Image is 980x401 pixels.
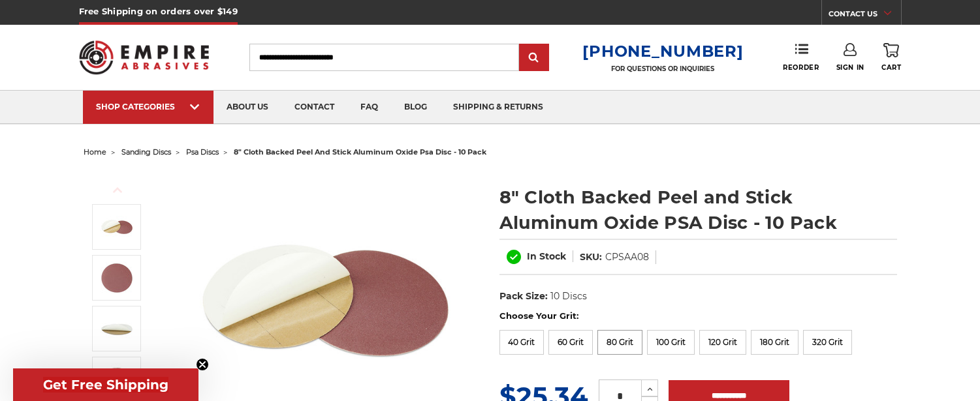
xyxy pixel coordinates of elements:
span: Cart [881,63,901,72]
img: Empire Abrasives [79,32,210,83]
a: psa discs [186,147,219,156]
a: shipping & returns [440,91,556,124]
div: SHOP CATEGORIES [96,102,200,111]
span: Sign In [836,63,864,72]
a: about us [213,91,281,124]
span: In Stock [527,250,566,262]
img: clothed backed AOX PSA - 10 Pack [101,363,133,396]
dd: CPSAA08 [605,250,649,264]
h1: 8" Cloth Backed Peel and Stick Aluminum Oxide PSA Disc - 10 Pack [499,185,897,235]
img: peel and stick psa aluminum oxide disc [101,261,133,294]
span: Reorder [783,63,819,72]
a: [PHONE_NUMBER] [582,42,743,61]
img: sticky backed sanding disc [101,312,133,345]
a: contact [281,91,347,124]
img: 8 inch Aluminum Oxide PSA Sanding Disc with Cloth Backing [101,211,133,243]
a: Cart [881,43,901,72]
a: faq [347,91,391,124]
div: Get Free ShippingClose teaser [13,368,198,401]
a: home [84,147,106,156]
dt: Pack Size: [499,290,548,303]
a: Reorder [783,43,819,71]
p: FOR QUESTIONS OR INQUIRIES [582,65,743,73]
button: Previous [102,176,133,204]
button: Close teaser [196,358,209,371]
a: sanding discs [121,147,171,156]
a: CONTACT US [829,7,901,25]
a: blog [391,91,440,124]
span: 8" cloth backed peel and stick aluminum oxide psa disc - 10 pack [234,147,486,156]
span: Get Free Shipping [43,377,168,393]
dt: SKU: [580,250,602,264]
label: Choose Your Grit: [499,310,897,323]
dd: 10 Discs [550,290,587,303]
